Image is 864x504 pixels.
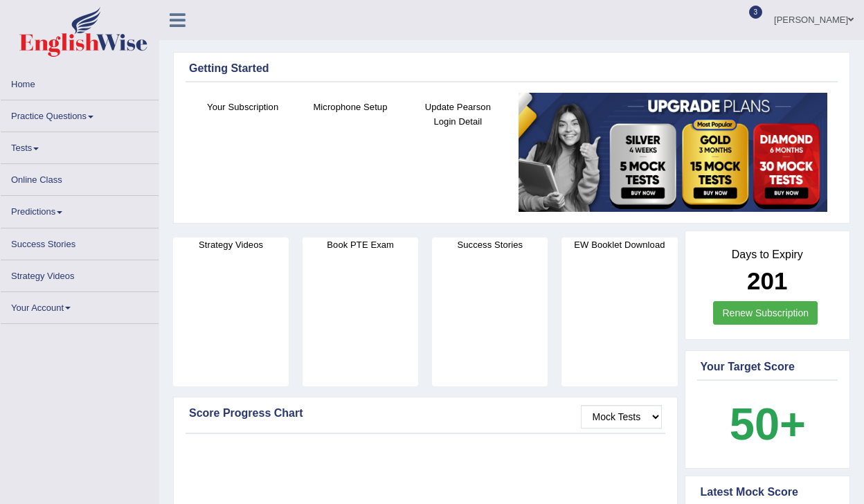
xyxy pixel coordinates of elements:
a: Online Class [1,164,159,191]
div: Latest Mock Score [701,484,835,501]
b: 50+ [730,399,806,449]
div: Getting Started [189,60,834,77]
h4: Microphone Setup [303,100,397,114]
div: Score Progress Chart [189,405,662,422]
h4: Success Stories [432,237,548,252]
div: Your Target Score [701,359,835,375]
h4: Update Pearson Login Detail [411,100,505,129]
a: Predictions [1,196,159,223]
a: Tests [1,132,159,159]
img: small5.jpg [519,93,827,213]
a: Practice Questions [1,100,159,127]
h4: Days to Expiry [701,249,835,261]
a: Renew Subscription [713,301,818,325]
h4: Book PTE Exam [303,237,418,252]
b: 201 [747,267,787,294]
span: 3 [749,6,763,19]
a: Your Account [1,292,159,319]
h4: EW Booklet Download [561,237,677,252]
a: Home [1,69,159,96]
h4: Strategy Videos [173,237,289,252]
h4: Your Subscription [196,100,289,114]
a: Success Stories [1,228,159,255]
a: Strategy Videos [1,260,159,287]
